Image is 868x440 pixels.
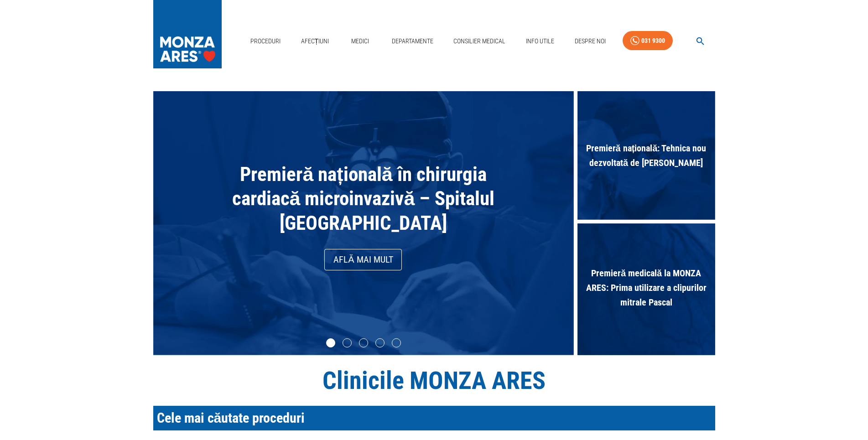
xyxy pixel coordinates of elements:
h1: Clinicile MONZA ARES [153,366,715,395]
li: slide item 5 [392,338,401,347]
span: Cele mai căutate proceduri [157,410,305,426]
span: Premieră națională în chirurgia cardiacă microinvazivă – Spitalul [GEOGRAPHIC_DATA] [232,163,495,234]
a: Departamente [388,32,437,51]
a: Proceduri [247,32,284,51]
li: slide item 4 [375,338,385,347]
span: Premieră medicală la MONZA ARES: Prima utilizare a clipurilor mitrale Pascal [577,261,715,314]
div: Premieră națională: Tehnica nou dezvoltată de [PERSON_NAME] [577,91,715,223]
a: 031 9300 [623,31,673,51]
a: Despre Noi [571,32,609,51]
li: slide item 2 [343,338,352,347]
li: slide item 3 [359,338,368,347]
span: Premieră națională: Tehnica nou dezvoltată de [PERSON_NAME] [577,136,715,175]
a: Află mai mult [324,249,402,270]
a: Afecțiuni [297,32,333,51]
div: Premieră medicală la MONZA ARES: Prima utilizare a clipurilor mitrale Pascal [577,223,715,356]
div: 031 9300 [641,35,665,47]
a: Info Utile [522,32,558,51]
a: Medici [346,32,375,51]
li: slide item 1 [326,338,335,347]
a: Consilier Medical [450,32,509,51]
